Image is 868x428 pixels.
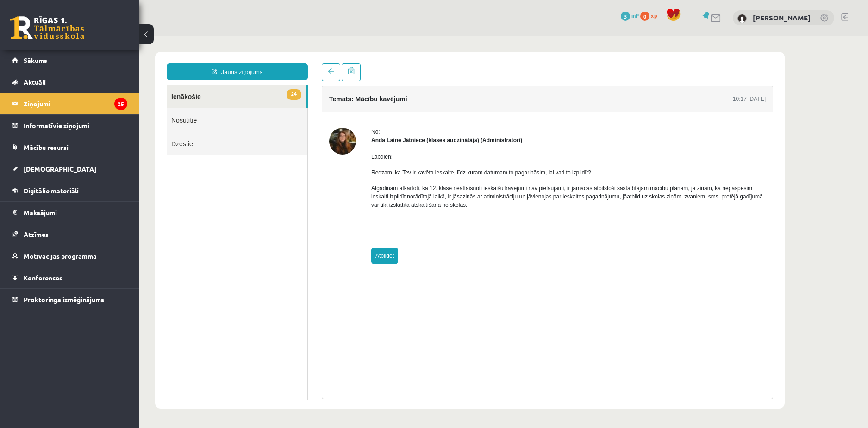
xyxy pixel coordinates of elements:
a: 0 xp [640,12,662,19]
span: Proktoringa izmēģinājums [24,295,104,304]
a: Atzīmes [12,223,127,245]
a: [PERSON_NAME] [753,13,811,22]
a: Jauns ziņojums [28,28,169,44]
span: mP [631,12,639,19]
a: Informatīvie ziņojumi [12,115,127,136]
a: [DEMOGRAPHIC_DATA] [12,158,127,180]
span: Mācību resursi [24,143,69,151]
div: No: [232,92,627,100]
a: Atbildēt [232,212,259,229]
span: Digitālie materiāli [24,186,79,195]
strong: Anda Laine Jātniece (klases audzinātāja) (Administratori) [232,101,383,108]
span: xp [651,12,657,19]
span: Redzam, ka Tev ir kavēta ieskaite, līdz kuram datumam to pagarināsim, lai vari to izpildīt? [232,134,452,140]
span: Motivācijas programma [24,252,97,260]
span: Atzīmes [24,230,49,238]
a: Ziņojumi25 [12,93,127,114]
img: Elizabete Baltaviča [737,14,747,23]
legend: Maksājumi [24,202,127,223]
a: 24Ienākošie [28,49,167,73]
span: [DEMOGRAPHIC_DATA] [24,165,96,173]
span: 0 [640,12,649,21]
span: Atgādinām atkārtoti, ka 12. klasē neattaisnoti ieskaišu kavējumi nav pieļaujami, ir jāmācās atbil... [232,149,624,173]
span: Konferences [24,273,62,282]
a: Digitālie materiāli [12,180,127,201]
a: Dzēstie [28,96,169,120]
img: Anda Laine Jātniece (klases audzinātāja) [190,92,217,119]
i: 25 [114,98,127,110]
span: 3 [621,12,630,21]
a: Proktoringa izmēģinājums [12,289,127,310]
span: Aktuāli [24,78,46,86]
a: 3 mP [621,12,639,19]
a: Rīgas 1. Tālmācības vidusskola [10,16,84,39]
span: Sākums [24,56,47,64]
a: Sākums [12,50,127,71]
a: Motivācijas programma [12,245,127,267]
a: Nosūtītie [28,73,169,96]
a: Aktuāli [12,71,127,93]
legend: Informatīvie ziņojumi [24,115,127,136]
a: Maksājumi [12,202,127,223]
span: 24 [148,54,162,64]
a: Mācību resursi [12,136,127,158]
a: Konferences [12,267,127,288]
div: 10:17 [DATE] [594,59,627,68]
legend: Ziņojumi [24,93,127,114]
span: Labdien! [232,118,254,124]
h4: Temats: Mācību kavējumi [190,60,269,67]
